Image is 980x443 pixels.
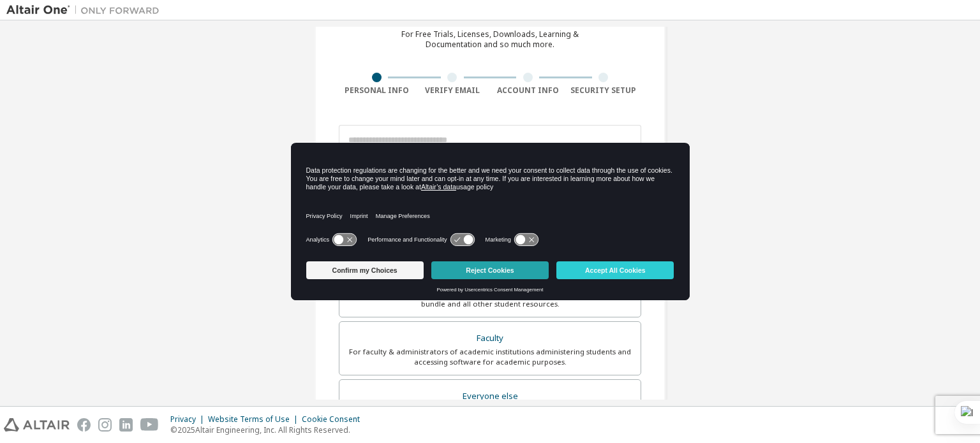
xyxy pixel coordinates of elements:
[566,85,642,96] div: Security Setup
[6,4,166,17] img: Altair One
[302,414,367,425] div: Cookie Consent
[140,418,159,432] img: youtube.svg
[401,29,579,50] div: For Free Trials, Licenses, Downloads, Learning & Documentation and so much more.
[339,85,415,96] div: Personal Info
[170,425,367,435] p: © 2025 Altair Engineering, Inc. All Rights Reserved.
[77,418,91,432] img: facebook.svg
[98,418,112,432] img: instagram.svg
[347,388,633,405] div: Everyone else
[347,347,633,367] div: For faculty & administrators of academic institutions administering students and accessing softwa...
[208,414,302,425] div: Website Terms of Use
[170,414,208,425] div: Privacy
[490,85,566,96] div: Account Info
[4,418,70,432] img: altair_logo.svg
[119,418,133,432] img: linkedin.svg
[347,330,633,347] div: Faculty
[415,85,491,96] div: Verify Email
